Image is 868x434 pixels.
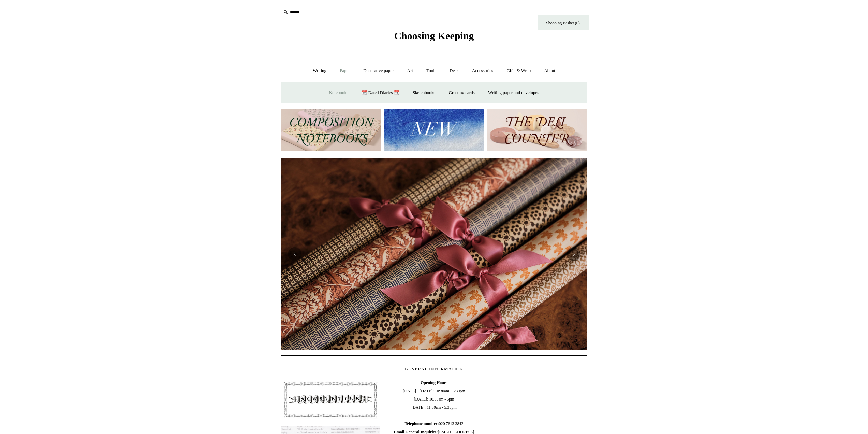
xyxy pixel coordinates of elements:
[466,62,499,80] a: Accessories
[405,366,464,372] span: GENERAL INFORMATION
[281,109,381,151] img: 202302 Composition ledgers.jpg__PID:69722ee6-fa44-49dd-a067-31375e5d54ec
[405,421,439,426] b: Telephone number
[288,247,301,261] button: Previous
[538,62,561,80] a: About
[421,349,427,350] button: Page 1
[482,84,545,102] a: Writing paper and envelopes
[567,247,580,261] button: Next
[407,84,441,102] a: Sketchbooks
[437,421,439,426] b: :
[441,349,448,350] button: Page 3
[307,62,333,80] a: Writing
[355,84,405,102] a: 📆 Dated Diaries 📆
[538,15,589,30] a: Shopping Basket (0)
[443,84,481,102] a: Greeting cards
[500,62,537,80] a: Gifts & Wrap
[487,109,587,151] img: The Deli Counter
[384,109,484,151] img: New.jpg__PID:f73bdf93-380a-4a35-bcfe-7823039498e1
[323,84,354,102] a: Notebooks
[357,62,400,80] a: Decorative paper
[401,62,419,80] a: Art
[420,62,442,80] a: Tools
[281,158,587,350] img: Early Bird
[394,30,474,41] span: Choosing Keeping
[334,62,356,80] a: Paper
[281,379,380,421] img: pf-4db91bb9--1305-Newsletter-Button_1200x.jpg
[431,349,438,350] button: Page 2
[443,62,465,80] a: Desk
[421,380,447,385] b: Opening Hours
[394,36,474,40] a: Choosing Keeping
